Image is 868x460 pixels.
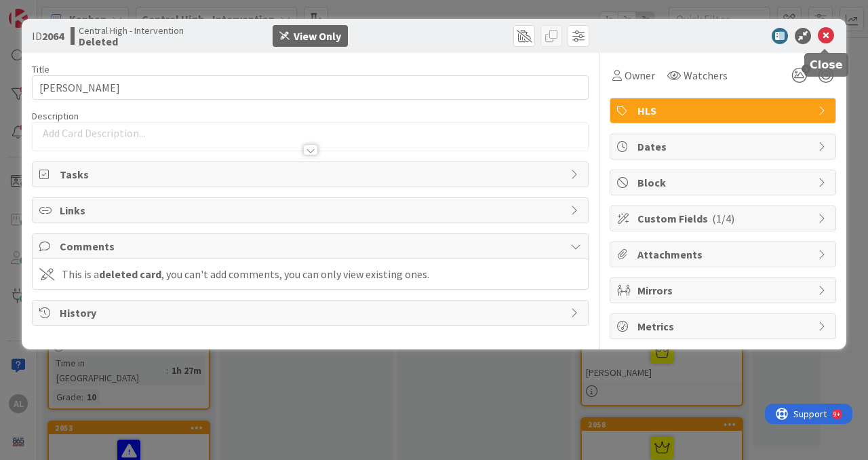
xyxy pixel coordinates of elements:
[62,266,429,282] div: This is a , you can't add comments, you can only view existing ones.
[32,63,50,75] label: Title
[625,67,655,83] span: Owner
[637,174,811,191] span: Block
[32,75,589,100] input: type card name here...
[42,29,64,43] b: 2064
[60,305,564,321] span: History
[810,58,843,71] h5: Close
[60,166,564,183] span: Tasks
[802,64,810,73] span: 1
[637,102,811,119] span: HLS
[637,210,811,227] span: Custom Fields
[99,267,161,281] b: deleted card
[68,5,75,16] div: 9+
[79,36,184,47] b: Deleted
[684,67,728,83] span: Watchers
[637,246,811,263] span: Attachments
[60,238,564,254] span: Comments
[637,318,811,334] span: Metrics
[60,202,564,218] span: Links
[32,110,79,122] span: Description
[294,28,341,44] div: View Only
[28,2,62,18] span: Support
[79,25,184,36] span: Central High - Intervention
[637,282,811,299] span: Mirrors
[712,212,734,225] span: ( 1/4 )
[637,138,811,155] span: Dates
[32,28,64,44] span: ID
